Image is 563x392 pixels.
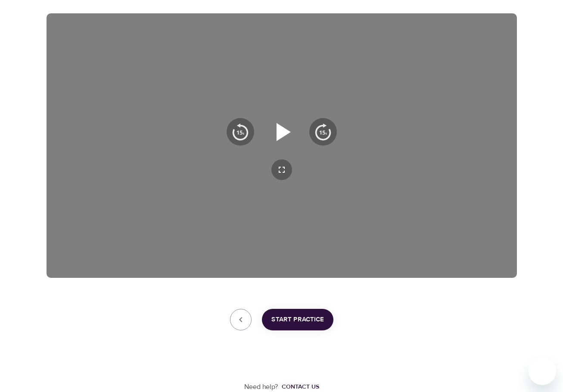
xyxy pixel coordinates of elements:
[232,123,249,140] img: 15s_prev.svg
[529,358,556,385] iframe: Button to launch messaging window
[262,309,333,330] button: Start Practice
[282,383,319,391] div: Contact us
[271,314,324,325] span: Start Practice
[278,383,319,391] a: Contact us
[244,382,278,392] p: Need help?
[314,123,332,140] img: 15s_next.svg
